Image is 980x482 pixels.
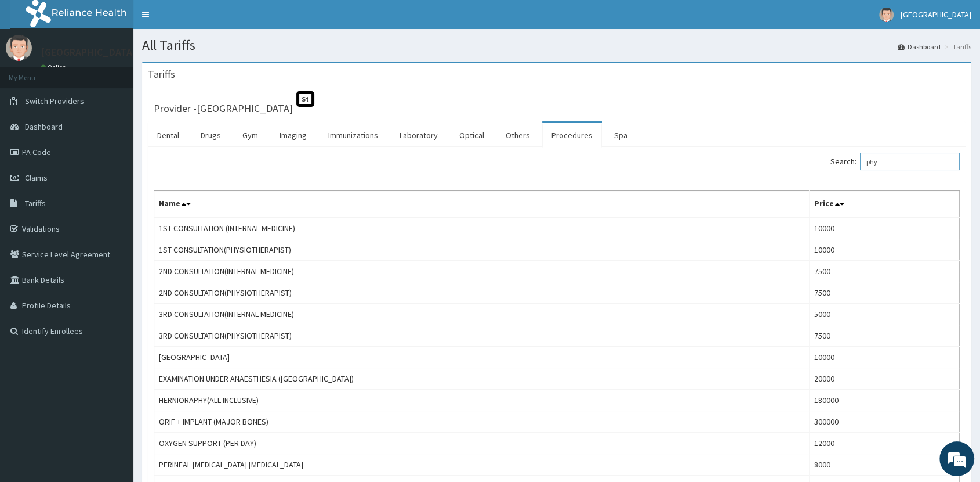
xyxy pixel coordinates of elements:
[154,217,810,239] td: 1ST CONSULTATION (INTERNAL MEDICINE)
[879,8,894,22] img: User Image
[830,153,960,170] label: Search:
[898,42,941,52] a: Dashboard
[25,172,48,183] span: Claims
[809,433,959,454] td: 12000
[809,325,959,347] td: 7500
[41,63,68,71] a: Online
[809,390,959,411] td: 180000
[154,347,810,368] td: [GEOGRAPHIC_DATA]
[25,198,46,208] span: Tariffs
[154,282,810,304] td: 2ND CONSULTATION(PHYSIOTHERAPIST)
[809,368,959,390] td: 20000
[319,123,387,148] a: Immunizations
[191,123,230,148] a: Drugs
[270,123,316,148] a: Imaging
[6,35,32,61] img: User Image
[190,6,218,34] div: Minimize live chat window
[154,368,810,390] td: EXAMINATION UNDER ANAESTHESIA ([GEOGRAPHIC_DATA])
[60,65,195,80] div: Chat with us now
[154,191,810,218] th: Name
[142,38,971,53] h1: All Tariffs
[542,123,602,148] a: Procedures
[390,123,447,148] a: Laboratory
[154,261,810,282] td: 2ND CONSULTATION(INTERNAL MEDICINE)
[25,96,84,106] span: Switch Providers
[809,347,959,368] td: 10000
[154,433,810,454] td: OXYGEN SUPPORT (PER DAY)
[809,454,959,476] td: 8000
[154,325,810,347] td: 3RD CONSULTATION(PHYSIOTHERAPIST)
[450,123,493,148] a: Optical
[233,123,267,148] a: Gym
[154,411,810,433] td: ORIF + IMPLANT (MAJOR BONES)
[809,239,959,261] td: 10000
[296,91,314,107] span: St
[605,123,637,148] a: Spa
[154,390,810,411] td: HERNIORAPHY(ALL INCLUSIVE)
[496,123,539,148] a: Others
[148,123,188,148] a: Dental
[942,42,971,52] li: Tariffs
[901,9,971,20] span: [GEOGRAPHIC_DATA]
[860,153,960,170] input: Search:
[809,191,959,218] th: Price
[154,239,810,261] td: 1ST CONSULTATION(PHYSIOTHERAPIST)
[41,47,136,57] p: [GEOGRAPHIC_DATA]
[809,217,959,239] td: 10000
[67,146,160,264] span: We're online!
[154,103,293,114] h3: Provider - [GEOGRAPHIC_DATA]
[809,261,959,282] td: 7500
[154,454,810,476] td: PERINEAL [MEDICAL_DATA] [MEDICAL_DATA]
[21,58,47,87] img: d_794563401_company_1708531726252_794563401
[809,411,959,433] td: 300000
[809,304,959,325] td: 5000
[154,304,810,325] td: 3RD CONSULTATION(INTERNAL MEDICINE)
[148,69,175,80] h3: Tariffs
[25,121,63,132] span: Dashboard
[6,317,221,358] textarea: Type your message and hit 'Enter'
[809,282,959,304] td: 7500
